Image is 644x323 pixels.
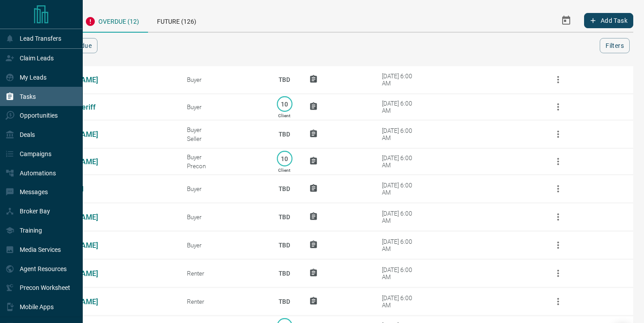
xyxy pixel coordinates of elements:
p: TBD [273,233,296,257]
p: 10 [281,101,288,107]
p: TBD [273,68,296,92]
button: Select Date Range [555,10,577,31]
p: 10 [281,155,288,162]
div: [DATE] 6:00 AM [382,238,420,252]
div: [DATE] 6:00 AM [382,154,420,169]
div: [DATE] 6:00 AM [382,266,420,280]
div: [DATE] 6:00 AM [382,72,420,87]
div: [DATE] 6:00 AM [382,127,420,141]
div: Overdue (12) [76,9,148,33]
p: TBD [273,122,296,146]
div: Buyer [187,103,259,110]
p: Client [278,113,290,118]
div: Buyer [187,153,259,161]
div: Future (126) [148,9,205,32]
div: [DATE] 6:00 AM [382,182,420,196]
div: Buyer [187,126,259,133]
div: Renter [187,298,259,305]
div: [DATE] 6:00 AM [382,294,420,309]
div: Seller [187,135,259,142]
div: Buyer [187,76,259,83]
p: Client [278,168,290,173]
p: TBD [273,177,296,201]
div: [DATE] 6:00 AM [382,210,420,224]
p: TBD [273,261,296,285]
div: Buyer [187,213,259,221]
div: Buyer [187,185,259,192]
button: Add Task [584,13,633,28]
div: Precon [187,162,259,170]
p: TBD [273,205,296,229]
button: Filters [600,38,630,53]
div: Renter [187,270,259,277]
p: TBD [273,289,296,314]
div: [DATE] 6:00 AM [382,100,420,114]
div: Buyer [187,242,259,249]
